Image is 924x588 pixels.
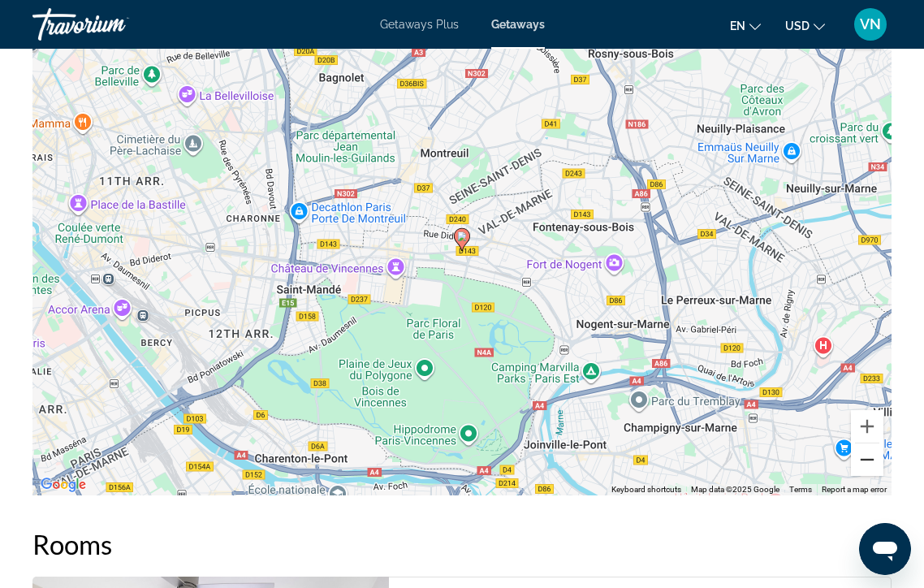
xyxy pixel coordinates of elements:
iframe: Button to launch messaging window [859,523,911,575]
span: VN [860,16,881,32]
a: Open this area in Google Maps (opens a new window) [37,474,90,495]
button: Zoom in [851,410,883,443]
button: User Menu [849,7,892,41]
a: Getaways Plus [380,18,459,31]
a: Getaways [491,18,545,31]
a: Travorium [32,3,195,45]
span: USD [785,19,810,32]
img: Google [37,474,90,495]
button: Keyboard shortcuts [611,484,681,495]
a: Report a map error [822,485,887,494]
button: Change currency [785,14,825,37]
h2: Rooms [32,528,892,560]
button: Change language [730,14,761,37]
span: en [730,19,745,32]
button: Zoom out [851,443,883,476]
span: Map data ©2025 Google [691,485,779,494]
a: Terms (opens in new tab) [789,485,812,494]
